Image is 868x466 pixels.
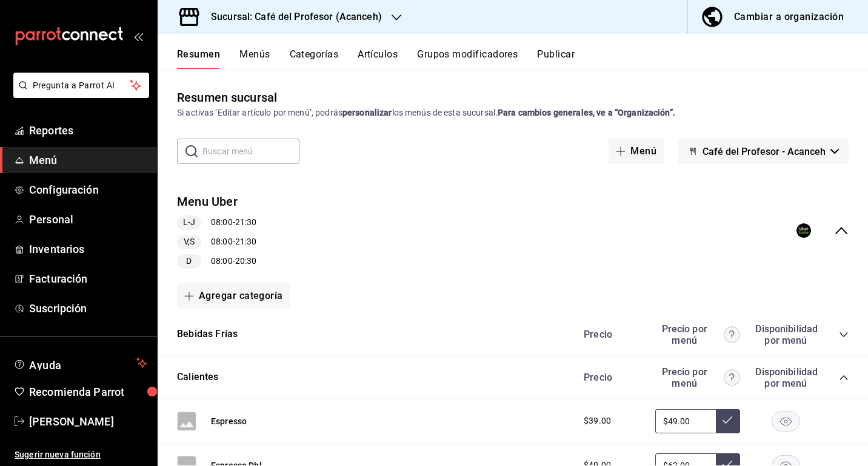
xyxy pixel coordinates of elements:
button: Menu Uber [177,193,238,211]
button: Publicar [537,48,575,69]
button: Calientes [177,370,219,384]
span: Inventarios [29,241,147,257]
button: Grupos modificadores [417,48,518,69]
span: L-J [178,216,200,229]
button: Resumen [177,48,220,69]
button: collapse-category-row [839,373,849,382]
input: Buscar menú [202,139,299,163]
button: collapse-category-row [839,330,849,340]
div: 08:00 - 21:30 [177,215,256,230]
span: Personal [29,211,147,228]
button: Categorías [290,48,339,69]
span: Menú [29,152,147,168]
div: Precio [572,372,649,383]
div: Si activas ‘Editar artículo por menú’, podrás los menús de esta sucursal. [177,107,849,119]
div: Disponibilidad por menú [755,323,816,346]
span: $39.00 [584,415,611,427]
span: Recomienda Parrot [29,384,147,400]
strong: Para cambios generales, ve a “Organización”. [498,108,675,117]
button: Espresso [211,415,247,427]
div: collapse-menu-row [158,183,868,278]
div: navigation tabs [177,48,868,69]
button: Agregar categoría [177,283,290,309]
div: 08:00 - 20:30 [177,254,256,269]
h3: Sucursal: Café del Profesor (Acanceh) [201,10,382,24]
div: Cambiar a organización [734,8,844,25]
span: [PERSON_NAME] [29,413,147,430]
div: Precio [572,329,649,340]
span: Facturación [29,271,147,287]
div: Resumen sucursal [177,88,277,107]
button: Menús [239,48,270,69]
div: Precio por menú [655,366,740,389]
a: Pregunta a Parrot AI [8,88,149,100]
span: Pregunta a Parrot AI [33,79,130,92]
button: Café del Profesor - Acanceh [678,139,849,164]
div: Disponibilidad por menú [755,366,816,389]
span: V,S [179,235,199,248]
span: Café del Profesor - Acanceh [703,146,826,157]
span: Ayuda [29,356,132,370]
button: Artículos [358,48,398,69]
button: Pregunta a Parrot AI [13,73,149,98]
span: Configuración [29,182,147,198]
span: Suscripción [29,300,147,317]
button: Bebidas Frías [177,327,238,341]
span: Sugerir nueva función [15,448,147,461]
div: Precio por menú [655,323,740,346]
button: open_drawer_menu [133,31,143,41]
span: Reportes [29,122,147,139]
strong: personalizar [342,108,392,117]
div: 08:00 - 21:30 [177,235,256,249]
button: Menú [609,139,664,164]
span: D [181,255,196,267]
input: Sin ajuste [655,409,716,433]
